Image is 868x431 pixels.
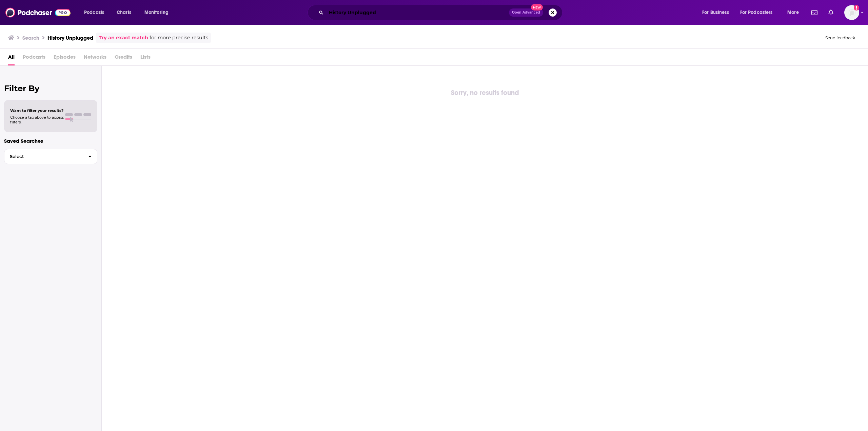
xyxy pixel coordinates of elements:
img: Podchaser - Follow, Share and Rate Podcasts [5,6,71,19]
span: Lists [140,52,151,65]
button: open menu [140,7,177,18]
span: Want to filter your results? [10,108,64,113]
p: Saved Searches [4,138,97,144]
button: open menu [697,7,737,18]
span: New [531,4,543,11]
a: Try an exact match [99,34,148,42]
button: Show profile menu [844,5,859,20]
span: Podcasts [23,52,45,65]
div: Sorry, no results found [102,87,868,98]
button: open menu [736,7,783,18]
button: open menu [783,7,807,18]
span: for more precise results [150,34,208,42]
span: More [787,8,799,17]
span: Monitoring [144,8,169,17]
a: Show notifications dropdown [826,7,836,18]
h3: Search [22,35,39,41]
span: For Business [702,8,729,17]
button: Select [4,149,97,164]
button: open menu [79,7,113,18]
span: Credits [115,52,132,65]
input: Search podcasts, credits, & more... [326,7,509,18]
span: Logged in as MackenzieCollier [844,5,859,20]
span: Charts [117,8,131,17]
h2: Filter By [4,83,97,93]
a: Charts [112,7,135,18]
h3: History Unplugged [47,35,93,41]
button: Send feedback [823,35,857,41]
span: Podcasts [84,8,104,17]
span: For Podcasters [740,8,773,17]
span: Networks [84,52,106,65]
span: Episodes [54,52,76,65]
span: Open Advanced [512,11,540,14]
span: Select [4,154,83,159]
a: All [8,52,15,65]
span: Choose a tab above to access filters. [10,115,64,124]
div: Search podcasts, credits, & more... [314,5,569,20]
button: Open AdvancedNew [509,8,543,17]
a: Show notifications dropdown [809,7,820,18]
svg: Add a profile image [854,5,859,11]
img: User Profile [844,5,859,20]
